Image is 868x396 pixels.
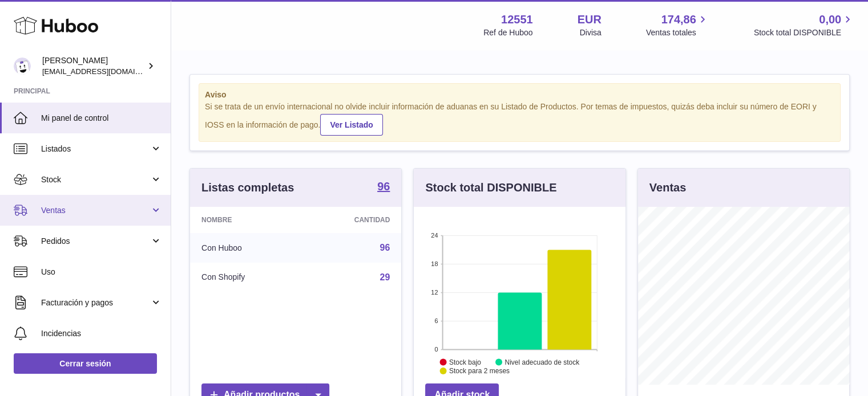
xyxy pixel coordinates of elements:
[431,289,438,296] text: 12
[380,272,390,282] a: 29
[41,205,150,216] span: Ventas
[205,89,834,100] strong: Aviso
[41,113,162,124] span: Mi panel de control
[449,358,481,366] text: Stock bajo
[425,180,556,195] h3: Stock total DISPONIBLE
[190,233,302,263] td: Con Huboo
[320,114,382,136] a: Ver Listado
[41,144,150,154] span: Listados
[649,180,686,195] h3: Ventas
[661,12,696,27] span: 174,86
[505,358,580,366] text: Nivel adecuado de stock
[754,12,854,38] a: 0,00 Stock total DISPONIBLE
[41,297,150,308] span: Facturación y pagos
[754,27,854,38] span: Stock total DISPONIBLE
[435,346,438,353] text: 0
[377,181,390,192] strong: 96
[41,328,162,339] span: Incidencias
[431,232,438,239] text: 24
[435,317,438,324] text: 6
[483,27,532,38] div: Ref de Huboo
[302,207,402,233] th: Cantidad
[646,12,709,38] a: 174,86 Ventas totales
[190,263,302,292] td: Con Shopify
[14,353,157,374] a: Cerrar sesión
[205,101,834,136] div: Si se trata de un envío internacional no olvide incluir información de aduanas en su Listado de P...
[380,243,390,252] a: 96
[578,12,601,27] strong: EUR
[41,267,162,277] span: Uso
[41,174,150,185] span: Stock
[449,367,510,375] text: Stock para 2 meses
[42,55,145,77] div: [PERSON_NAME]
[201,180,294,195] h3: Listas completas
[501,12,533,27] strong: 12551
[819,12,841,27] span: 0,00
[646,27,709,38] span: Ventas totales
[42,67,168,76] span: [EMAIL_ADDRESS][DOMAIN_NAME]
[580,27,601,38] div: Divisa
[377,181,390,194] a: 96
[431,260,438,267] text: 18
[14,58,31,75] img: internalAdmin-12551@internal.huboo.com
[41,236,150,247] span: Pedidos
[190,207,302,233] th: Nombre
